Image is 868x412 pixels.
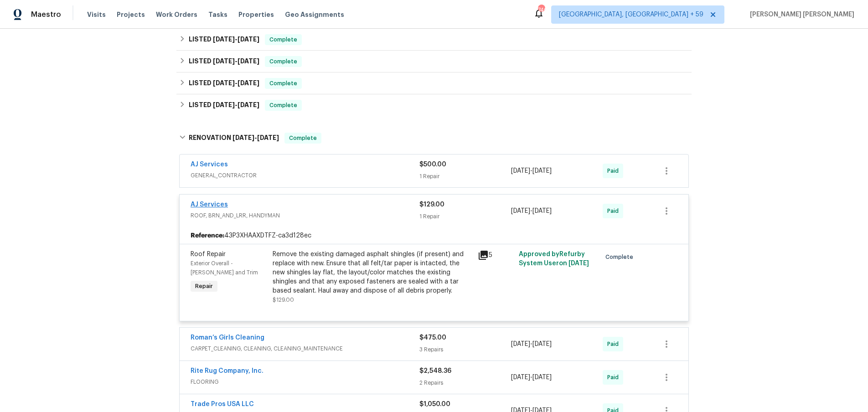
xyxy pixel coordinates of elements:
[191,401,254,407] a: Trade Pros USA LLC
[419,368,451,374] span: $2,548.36
[238,58,259,64] span: [DATE]
[191,368,263,374] a: Rite Rug Company, Inc.
[191,231,224,240] b: Reference:
[532,341,552,347] span: [DATE]
[511,168,530,174] span: [DATE]
[559,10,703,19] span: [GEOGRAPHIC_DATA], [GEOGRAPHIC_DATA] + 59
[511,208,530,214] span: [DATE]
[266,35,301,44] span: Complete
[257,134,279,141] span: [DATE]
[285,134,320,143] span: Complete
[191,161,228,168] a: AJ Services
[189,133,279,144] h6: RENOVATION
[238,36,259,42] span: [DATE]
[419,335,446,341] span: $475.00
[213,58,235,64] span: [DATE]
[117,10,145,19] span: Projects
[208,11,227,18] span: Tasks
[191,344,419,353] span: CARPET_CLEANING, CLEANING, CLEANING_MAINTENANCE
[605,252,637,262] span: Complete
[232,134,254,141] span: [DATE]
[191,335,264,341] a: Roman’s Girls Cleaning
[213,58,259,64] span: -
[176,94,692,116] div: LISTED [DATE]-[DATE]Complete
[519,251,589,267] span: Approved by Refurby System User on
[189,34,259,45] h6: LISTED
[213,102,259,108] span: -
[232,134,279,141] span: -
[532,208,552,214] span: [DATE]
[607,340,622,349] span: Paid
[273,297,294,303] span: $129.00
[191,282,217,291] span: Repair
[31,10,61,19] span: Maestro
[607,373,622,382] span: Paid
[191,377,419,386] span: FLOORING
[189,78,259,89] h6: LISTED
[478,250,513,261] div: 5
[189,56,259,67] h6: LISTED
[419,161,446,168] span: $500.00
[191,201,228,208] a: AJ Services
[213,102,235,108] span: [DATE]
[156,10,197,19] span: Work Orders
[189,100,259,111] h6: LISTED
[191,211,419,220] span: ROOF, BRN_AND_LRR, HANDYMAN
[266,57,301,66] span: Complete
[87,10,106,19] span: Visits
[238,10,274,19] span: Properties
[419,201,444,208] span: $129.00
[419,345,511,354] div: 3 Repairs
[419,401,450,407] span: $1,050.00
[538,5,544,15] div: 740
[176,29,692,51] div: LISTED [DATE]-[DATE]Complete
[191,261,258,275] span: Exterior Overall - [PERSON_NAME] and Trim
[746,10,854,19] span: [PERSON_NAME] [PERSON_NAME]
[511,373,552,382] span: -
[176,51,692,72] div: LISTED [DATE]-[DATE]Complete
[532,374,552,381] span: [DATE]
[238,102,259,108] span: [DATE]
[180,227,688,244] div: 43P3XHAAXDTFZ-ca3d128ec
[213,80,259,86] span: -
[266,79,301,88] span: Complete
[238,80,259,86] span: [DATE]
[511,206,552,216] span: -
[607,206,622,216] span: Paid
[266,101,301,110] span: Complete
[419,212,511,221] div: 1 Repair
[213,80,235,86] span: [DATE]
[419,172,511,181] div: 1 Repair
[511,340,552,349] span: -
[285,10,344,19] span: Geo Assignments
[191,251,226,257] span: Roof Repair
[511,374,530,381] span: [DATE]
[176,124,692,153] div: RENOVATION [DATE]-[DATE]Complete
[568,260,589,267] span: [DATE]
[213,36,235,42] span: [DATE]
[419,378,511,387] div: 2 Repairs
[511,341,530,347] span: [DATE]
[213,36,259,42] span: -
[607,166,622,175] span: Paid
[176,72,692,94] div: LISTED [DATE]-[DATE]Complete
[273,250,472,295] div: Remove the existing damaged asphalt shingles (if present) and replace with new. Ensure that all f...
[511,166,552,175] span: -
[532,168,552,174] span: [DATE]
[191,171,419,180] span: GENERAL_CONTRACTOR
